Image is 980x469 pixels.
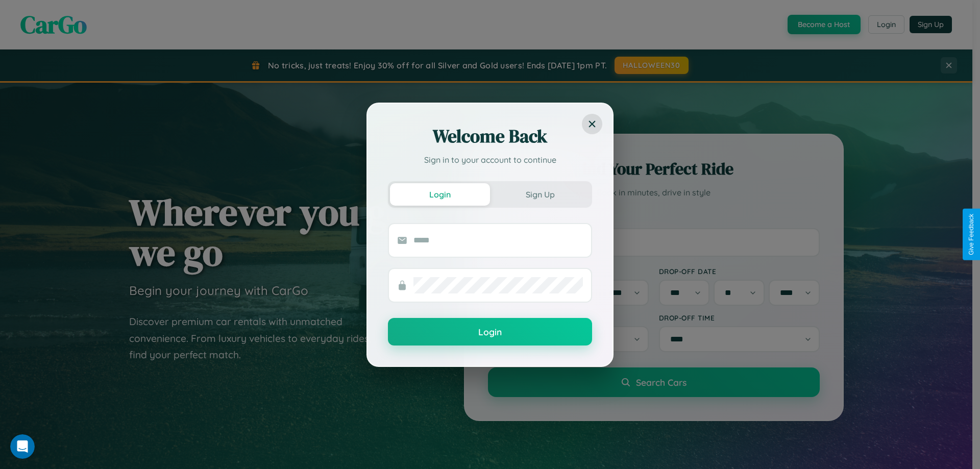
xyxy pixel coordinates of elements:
[968,214,975,255] div: Give Feedback
[388,124,592,149] h2: Welcome Back
[490,183,590,206] button: Sign Up
[10,434,35,459] iframe: Intercom live chat
[388,154,592,166] p: Sign in to your account to continue
[390,183,490,206] button: Login
[388,318,592,345] button: Login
